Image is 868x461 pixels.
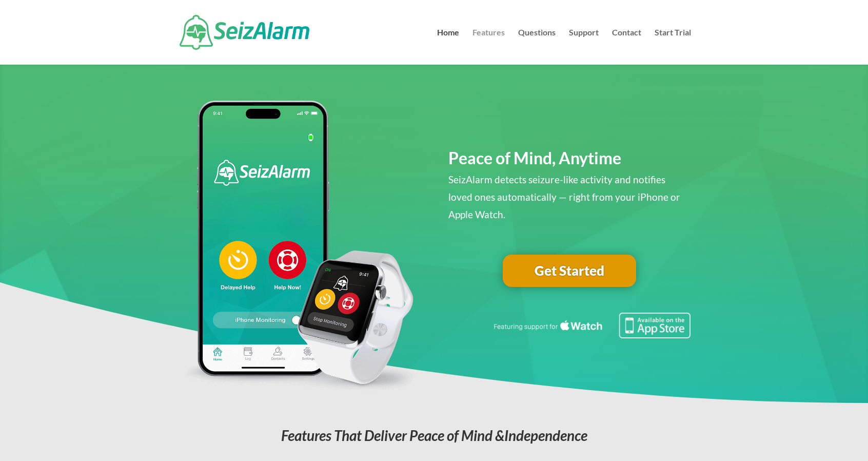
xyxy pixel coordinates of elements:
[177,101,420,392] img: seizalarm-apple-devices
[518,29,556,65] a: Questions
[472,29,505,65] a: Features
[655,29,691,65] a: Start Trial
[492,329,691,340] a: Featuring seizure detection support for the Apple Watch
[492,313,691,338] img: Seizure detection available in the Apple App Store.
[180,15,309,50] img: SeizAlarm
[503,255,636,287] a: Get Started
[437,29,459,65] a: Home
[281,427,587,444] em: Features That Deliver Peace of Mind &
[504,427,587,444] span: Independence
[448,174,680,220] span: SeizAlarm detects seizure-like activity and notifies loved ones automatically — right from your i...
[569,29,599,65] a: Support
[448,148,621,168] span: Peace of Mind, Anytime
[612,29,641,65] a: Contact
